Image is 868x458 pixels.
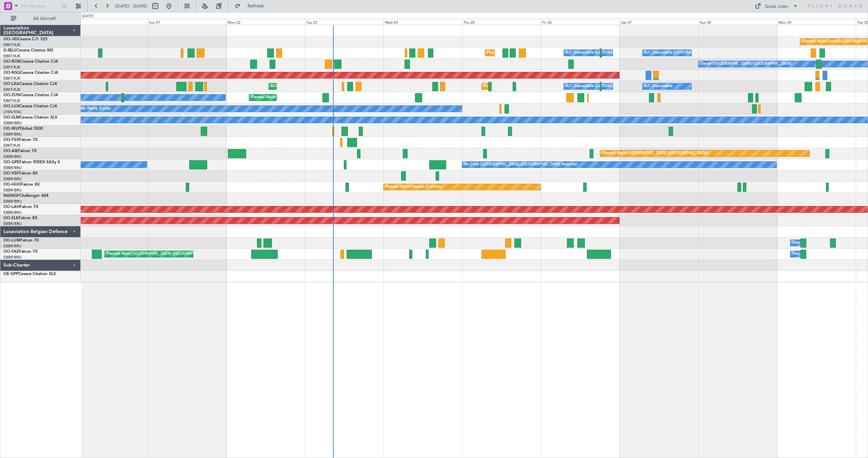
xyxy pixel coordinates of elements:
[3,244,22,249] a: EBBR/BRU
[3,42,20,47] a: EBKT/KJK
[3,48,53,53] a: D-IBLUCessna Citation M2
[3,71,58,75] a: OO-NSGCessna Citation CJ4
[305,19,383,25] div: Tue 23
[3,149,37,153] a: OO-AIEFalcon 7X
[3,37,47,41] a: OO-JIDCessna CJ1 525
[3,183,21,187] span: OO-HHO
[751,1,802,12] button: Quick Links
[82,14,94,19] div: [DATE]
[602,148,709,159] div: Planned Maint [GEOGRAPHIC_DATA] ([GEOGRAPHIC_DATA])
[3,127,43,131] a: OO-WLPGlobal 5500
[620,19,698,25] div: Sat 27
[7,13,74,24] button: All Aircraft
[3,250,38,254] a: OO-FAEFalcon 7X
[242,4,270,8] span: Refresh
[3,121,22,126] a: EBBR/BRU
[3,238,39,243] a: OO-LUMFalcon 7X
[698,19,777,25] div: Sun 28
[3,221,22,226] a: EBBR/BRU
[3,116,20,120] span: OO-SLM
[147,19,226,25] div: Sun 21
[18,16,72,21] span: All Aircraft
[3,143,20,148] a: EBKT/KJK
[3,165,22,170] a: EBBR/BRU
[271,81,344,91] div: AOG Maint Kortrijk-[GEOGRAPHIC_DATA]
[3,93,58,97] a: OO-ZUNCessna Citation CJ4
[3,171,19,175] span: OO-VSF
[3,272,18,276] span: OE-GPP
[3,250,19,254] span: OO-FAE
[3,93,20,97] span: OO-ZUN
[3,82,19,86] span: OO-LXA
[3,60,20,64] span: OO-ROK
[3,76,20,81] a: EBKT/KJK
[3,255,22,260] a: EBBR/BRU
[232,1,272,12] button: Refresh
[3,272,56,276] a: OE-GPPCessna Citation XLS
[3,194,19,198] span: N604GF
[3,71,20,75] span: OO-NSG
[462,19,541,25] div: Thu 25
[566,48,692,58] div: A/C Unavailable [GEOGRAPHIC_DATA] ([GEOGRAPHIC_DATA] National)
[3,160,19,164] span: OO-GPE
[3,138,19,142] span: OO-FSX
[3,176,22,182] a: EBBR/BRU
[541,19,619,25] div: Fri 26
[3,210,22,215] a: EBBR/BRU
[3,160,60,164] a: OO-GPEFalcon 900EX EASy II
[792,238,838,248] div: Owner Melsbroek Air Base
[3,216,37,220] a: OO-ELKFalcon 8X
[3,205,20,209] span: OO-LAH
[226,19,305,25] div: Mon 22
[3,109,22,114] a: LFSN/ENC
[3,205,38,209] a: OO-LAHFalcon 7X
[487,48,563,58] div: Planned Maint Nice ([GEOGRAPHIC_DATA])
[69,19,147,25] div: Sat 20
[385,182,441,192] div: Planned Maint Geneva (Cointrin)
[3,127,20,131] span: OO-WLP
[777,19,856,25] div: Mon 29
[251,92,330,103] div: Planned Maint Kortrijk-[GEOGRAPHIC_DATA]
[3,82,57,86] a: OO-LXACessna Citation CJ4
[71,104,111,114] div: No Crew Nancy (Essey)
[765,3,788,10] div: Quick Links
[3,104,57,108] a: OO-LUXCessna Citation CJ4
[3,48,17,53] span: D-IBLU
[3,171,38,175] a: OO-VSFFalcon 8X
[566,81,692,91] div: A/C Unavailable [GEOGRAPHIC_DATA] ([GEOGRAPHIC_DATA] National)
[484,81,563,91] div: Planned Maint Kortrijk-[GEOGRAPHIC_DATA]
[383,19,462,25] div: Wed 24
[106,249,229,259] div: Planned Maint [GEOGRAPHIC_DATA] ([GEOGRAPHIC_DATA] National)
[3,238,20,243] span: OO-LUM
[3,216,19,220] span: OO-ELK
[3,60,58,64] a: OO-ROKCessna Citation CJ4
[3,116,57,120] a: OO-SLMCessna Citation XLS
[3,149,18,153] span: OO-AIE
[3,194,48,198] a: N604GFChallenger 604
[21,1,60,11] input: Trip Number
[3,132,22,137] a: EBBR/BRU
[700,59,792,69] div: Owner [GEOGRAPHIC_DATA]-[GEOGRAPHIC_DATA]
[644,48,752,58] div: A/C Unavailable [GEOGRAPHIC_DATA]-[GEOGRAPHIC_DATA]
[3,183,40,187] a: OO-HHOFalcon 8X
[3,199,22,204] a: EBBR/BRU
[3,138,38,142] a: OO-FSXFalcon 7X
[3,65,20,70] a: EBKT/KJK
[3,87,20,92] a: EBKT/KJK
[115,3,147,9] span: [DATE] - [DATE]
[3,154,22,159] a: EBBR/BRU
[464,160,577,170] div: No Crew [GEOGRAPHIC_DATA] ([GEOGRAPHIC_DATA] National)
[3,188,22,193] a: EBBR/BRU
[792,249,838,259] div: Owner Melsbroek Air Base
[3,98,20,103] a: EBKT/KJK
[3,37,18,41] span: OO-JID
[3,104,19,108] span: OO-LUX
[644,81,672,91] div: A/C Unavailable
[3,54,20,59] a: EBKT/KJK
